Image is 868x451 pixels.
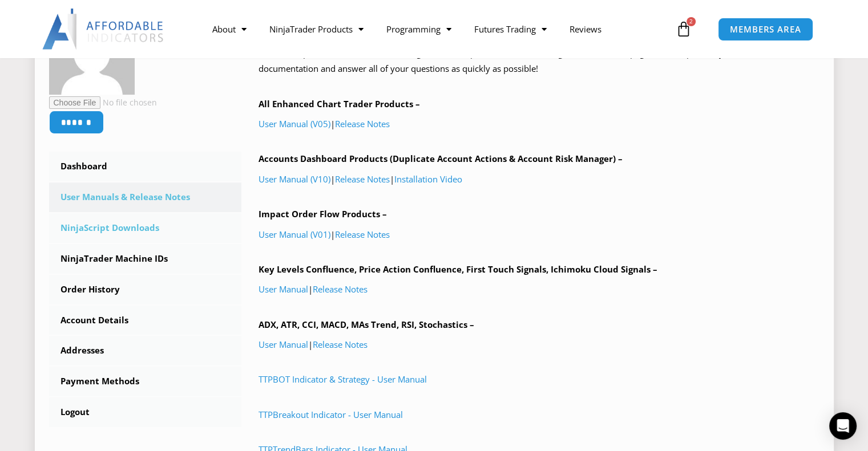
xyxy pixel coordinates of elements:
a: NinjaScript Downloads [49,213,242,243]
div: Open Intercom Messenger [829,412,857,440]
nav: Menu [201,16,673,42]
a: Installation Video [394,173,462,185]
p: | [259,337,819,353]
a: Addresses [49,336,242,365]
a: MEMBERS AREA [718,18,813,41]
b: Accounts Dashboard Products (Duplicate Account Actions & Account Risk Manager) – [259,153,623,164]
a: User Manual [259,283,308,295]
a: User Manual [259,339,308,350]
a: User Manuals & Release Notes [49,182,242,212]
a: User Manual (V01) [259,229,330,240]
b: All Enhanced Chart Trader Products – [259,98,420,109]
a: Reviews [558,16,613,42]
span: MEMBERS AREA [730,25,801,34]
a: Account Details [49,306,242,335]
a: 2 [659,13,709,46]
b: Impact Order Flow Products – [259,208,387,220]
a: User Manual (V05) [259,118,330,129]
a: About [201,16,258,42]
p: | [259,227,819,243]
p: | [259,116,819,132]
a: team [375,47,395,59]
nav: Account pages [49,152,242,427]
b: Key Levels Confluence, Price Action Confluence, First Touch Signals, Ichimoku Cloud Signals – [259,263,657,275]
a: Release Notes [335,118,390,129]
a: Release Notes [313,339,368,350]
a: TTPBreakout Indicator - User Manual [259,409,403,420]
a: Release Notes [335,229,390,240]
a: Release Notes [313,283,368,295]
a: Programming [375,16,463,42]
a: Order History [49,275,242,304]
img: LogoAI | Affordable Indicators – NinjaTrader [42,9,165,50]
p: | | [259,172,819,188]
a: Release Notes [335,173,390,185]
a: Dashboard [49,152,242,181]
a: NinjaTrader Products [258,16,375,42]
a: User Manual (V10) [259,173,330,185]
a: TTPBOT Indicator & Strategy - User Manual [259,373,427,385]
span: 2 [687,17,696,26]
b: ADX, ATR, CCI, MACD, MAs Trend, RSI, Stochastics – [259,319,474,330]
a: Payment Methods [49,367,242,396]
a: Futures Trading [463,16,558,42]
a: NinjaTrader Machine IDs [49,244,242,274]
a: Logout [49,397,242,427]
p: | [259,282,819,298]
